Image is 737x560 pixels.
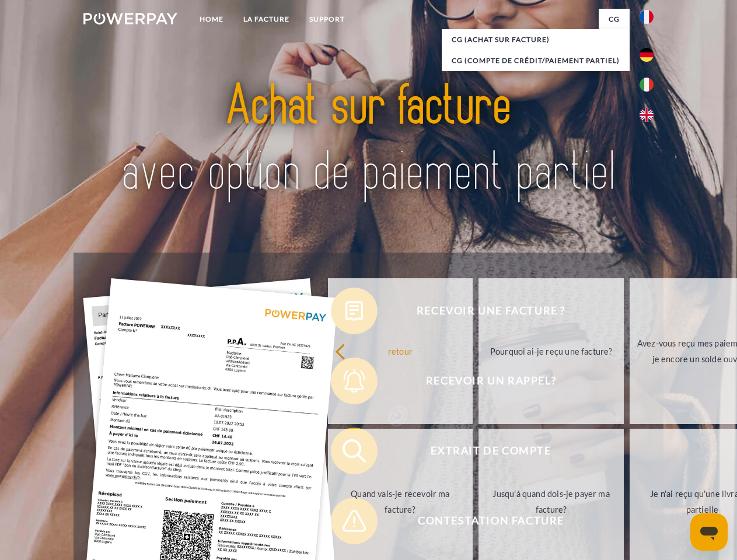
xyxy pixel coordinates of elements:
a: CG (Compte de crédit/paiement partiel) [442,50,630,71]
a: CG [599,9,630,30]
img: de [640,48,654,62]
img: fr [640,10,654,24]
img: en [640,108,654,122]
a: CG (achat sur facture) [442,29,630,50]
iframe: Bouton de lancement de la fenêtre de messagerie [690,513,728,551]
div: Quand vais-je recevoir ma facture? [335,486,466,517]
a: Support [299,9,355,30]
img: title-powerpay_fr.svg [111,56,626,223]
img: logo-powerpay-white.svg [83,13,177,24]
img: it [640,78,654,92]
a: Home [190,9,233,30]
a: LA FACTURE [233,9,299,30]
div: retour [335,343,466,359]
div: Jusqu'à quand dois-je payer ma facture? [485,486,617,517]
div: Pourquoi ai-je reçu une facture? [485,343,617,359]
